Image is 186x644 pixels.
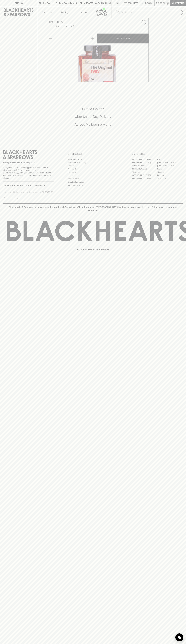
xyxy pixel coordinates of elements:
[14,2,23,5] p: FIND US
[42,11,47,14] p: Shop
[132,161,157,164] a: [GEOGRAPHIC_DATA]
[5,190,41,194] input: e.g. jane@blackheartsandsparrows.com.au
[3,107,183,111] h5: Click & Collect
[68,184,119,187] a: Terms & Conditions
[68,167,119,171] a: Contact Us
[68,174,119,177] a: FAQ's
[68,171,119,174] a: Gift Cards
[132,158,157,161] a: [GEOGRAPHIC_DATA]
[157,158,183,161] a: Braddon
[3,122,183,127] h5: Across Melbourne Metro
[3,184,54,187] p: Subscribe to The Blackhearts Newsletter
[46,27,149,82] img: 30924.png
[132,164,157,167] a: Brunswick West
[97,34,149,43] button: ADD TO CART
[56,6,74,18] a: Tastings
[178,636,181,639] img: bubble-icon
[157,177,183,180] a: Thornbury
[48,21,54,23] a: HOME
[3,96,183,141] div: Call to action block
[68,158,119,161] a: Bottle Drop FAQ's
[56,25,74,28] button: Add to wishlist
[3,166,54,179] p: It is against the law to sell or supply alcohol to, or to obtain alcohol on behalf of a person un...
[56,21,62,23] a: SHOP
[41,189,54,195] button: SUBSCRIBE
[172,2,184,5] p: Checkout
[145,2,152,5] p: Login
[167,2,168,4] p: 0
[3,197,54,199] p: We will never spam you
[37,6,56,18] button: Shop
[80,11,87,14] p: Stores
[132,170,157,174] a: Fitzroy North
[132,167,157,170] a: [PERSON_NAME]
[157,170,183,174] a: Geelong
[68,180,119,184] a: Shipping Information
[3,114,183,119] h5: Uber Same-Day Delivery
[121,10,181,15] input: Try "Pinot noir"
[132,152,183,156] p: OUR STORES
[157,174,183,177] a: Prahran
[140,19,147,26] button: Add to wishlist
[157,167,183,170] a: Fitzroy
[68,152,119,156] p: OTHER AREAS
[5,206,181,212] p: Blackhearts & Sparrows acknowledges the traditional Custodians of land throughout [GEOGRAPHIC_DAT...
[157,164,183,167] a: [GEOGRAPHIC_DATA]
[157,161,183,164] a: [GEOGRAPHIC_DATA]
[61,11,69,14] p: Tastings
[132,177,157,180] a: [GEOGRAPHIC_DATA]
[29,172,54,174] strong: Liquor License #32064953
[128,2,138,5] p: Wishlist
[68,177,119,180] a: Privacy Policy
[68,164,119,167] a: Careers
[68,161,119,164] a: Business & Bulk Gifting
[42,191,53,194] p: SUBSCRIBE
[132,174,157,177] a: [GEOGRAPHIC_DATA]
[3,161,54,164] p: Sibling owned and run since [DATE]
[74,6,93,18] a: Stores
[116,37,130,40] p: ADD TO CART
[156,2,162,5] p: $0.00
